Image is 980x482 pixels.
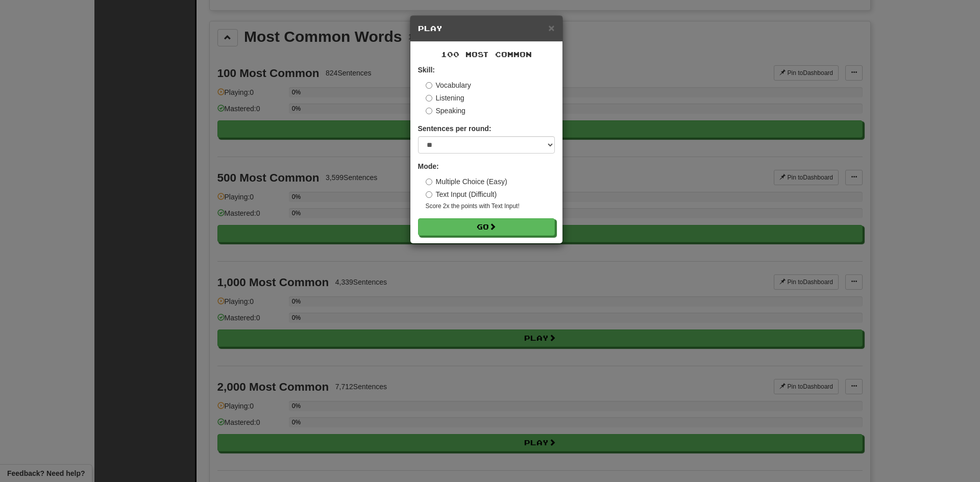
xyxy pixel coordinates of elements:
[426,202,555,211] small: Score 2x the points with Text Input !
[418,218,555,236] button: Go
[548,22,554,34] span: ×
[426,176,507,187] label: Multiple Choice (Easy)
[418,66,435,74] strong: Skill:
[426,95,432,102] input: Listening
[418,162,439,170] strong: Mode:
[426,191,432,198] input: Text Input (Difficult)
[426,80,471,90] label: Vocabulary
[426,108,432,114] input: Speaking
[426,189,497,199] label: Text Input (Difficult)
[426,179,432,185] input: Multiple Choice (Easy)
[441,50,532,59] span: 100 Most Common
[426,106,465,116] label: Speaking
[418,23,555,34] h5: Play
[426,82,432,89] input: Vocabulary
[418,123,492,134] label: Sentences per round:
[548,22,554,33] button: Close
[426,93,464,103] label: Listening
